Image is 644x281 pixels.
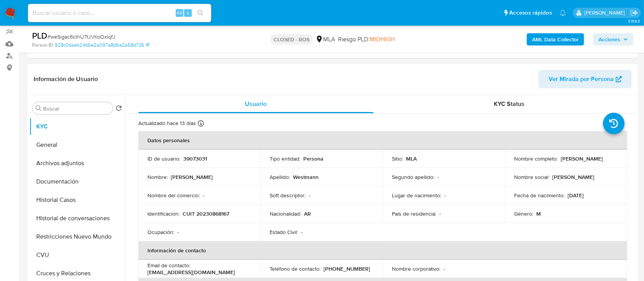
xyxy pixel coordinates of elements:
[293,174,319,180] p: Westmann
[514,192,565,199] p: Fecha de nacimiento :
[28,8,211,18] input: Buscar usuario o caso...
[138,241,627,260] th: Información de contacto
[29,172,125,191] button: Documentación
[270,192,306,199] p: Soft descriptor :
[29,117,125,136] button: KYC
[147,269,235,276] p: [EMAIL_ADDRESS][DOMAIN_NAME]
[34,75,98,83] h1: Información de Usuario
[138,131,627,149] th: Datos personales
[392,155,403,162] p: Sitio :
[270,265,320,272] p: Teléfono de contacto :
[568,192,584,199] p: [DATE]
[203,192,204,199] p: -
[514,155,558,162] p: Nombre completo :
[29,246,125,264] button: CVU
[270,155,300,162] p: Tipo entidad :
[599,33,620,45] span: Acciones
[171,174,213,180] p: [PERSON_NAME]
[514,210,533,217] p: Género :
[444,192,446,199] p: -
[392,192,441,199] p: Lugar de nacimiento :
[536,210,541,217] p: M
[29,154,125,172] button: Archivos adjuntos
[176,9,183,16] span: Alt
[443,265,445,272] p: -
[303,155,324,162] p: Persona
[324,265,370,272] p: [PHONE_NUMBER]
[392,265,440,272] p: Nombre corporativo :
[183,210,229,217] p: CUIT 20230868167
[494,99,524,108] span: KYC Status
[187,9,189,16] span: s
[147,262,190,269] p: Email de contacto :
[193,8,208,18] button: search-icon
[147,174,168,180] p: Nombre :
[177,229,179,236] p: -
[116,105,122,114] button: Volver al orden por defecto
[245,99,267,108] span: Usuario
[147,229,174,236] p: Ocupación :
[552,174,594,180] p: [PERSON_NAME]
[29,227,125,246] button: Restricciones Nuevo Mundo
[560,10,566,16] a: Notificaciones
[47,33,115,41] span: # weSigac6cthU7tJVKoOxIqfJ
[338,35,395,44] span: Riesgo PLD:
[370,35,395,44] span: MIDHIGH
[532,33,579,45] b: AML Data Collector
[630,9,638,17] a: Salir
[270,229,298,236] p: Estado Civil :
[138,120,196,127] p: Actualizado hace 13 días
[36,105,42,111] button: Buscar
[29,136,125,154] button: General
[270,174,290,180] p: Apellido :
[549,70,614,88] span: Ver Mirada por Persona
[539,70,632,88] button: Ver Mirada por Persona
[439,210,441,217] p: -
[147,155,180,162] p: ID de usuario :
[32,42,53,49] b: Person ID
[304,210,311,217] p: AR
[628,18,640,24] span: 3.158.0
[270,34,312,45] p: CLOSED - ROS
[309,192,310,199] p: -
[29,191,125,209] button: Historial Casos
[392,210,436,217] p: País de residencia :
[527,33,584,45] button: AML Data Collector
[593,33,633,45] button: Acciones
[584,9,628,16] p: emmanuel.vitiello@mercadolibre.com
[437,174,439,180] p: -
[270,210,301,217] p: Nacionalidad :
[29,209,125,227] button: Historial de conversaciones
[147,210,180,217] p: Identificación :
[406,155,417,162] p: MLA
[32,29,47,42] b: PLD
[392,174,434,180] p: Segundo apellido :
[183,155,207,162] p: 39073031
[55,42,149,49] a: 928c0baeb24b6e2a097a8d5e2a58d736
[301,229,303,236] p: -
[514,174,549,180] p: Nombre social :
[316,35,335,44] div: MLA
[43,105,110,112] input: Buscar
[561,155,603,162] p: [PERSON_NAME]
[147,192,200,199] p: Nombre del comercio :
[509,9,552,17] span: Accesos rápidos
